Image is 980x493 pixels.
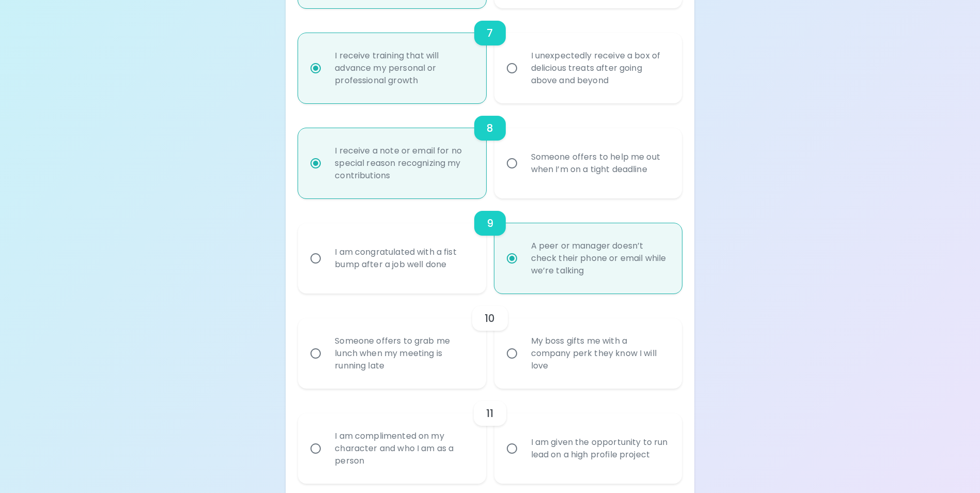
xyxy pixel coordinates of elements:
[523,37,676,99] div: I unexpectedly receive a box of delicious treats after going above and beyond
[523,424,676,473] div: I am given the opportunity to run lead on a high profile project
[523,322,676,384] div: My boss gifts me with a company perk they know I will love
[326,234,480,283] div: I am congratulated with a fist bump after a job well done
[486,405,493,422] h6: 11
[298,103,681,198] div: choice-group-check
[326,37,480,99] div: I receive training that will advance my personal or professional growth
[298,8,681,103] div: choice-group-check
[326,418,480,480] div: I am complimented on my character and who I am as a person
[523,227,676,289] div: A peer or manager doesn’t check their phone or email while we’re talking
[298,294,681,389] div: choice-group-check
[487,215,493,232] h6: 9
[326,132,480,194] div: I receive a note or email for no special reason recognizing my contributions
[487,120,493,136] h6: 8
[326,322,480,384] div: Someone offers to grab me lunch when my meeting is running late
[298,389,681,484] div: choice-group-check
[298,198,681,294] div: choice-group-check
[487,25,493,41] h6: 7
[523,138,676,188] div: Someone offers to help me out when I’m on a tight deadline
[485,310,495,327] h6: 10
